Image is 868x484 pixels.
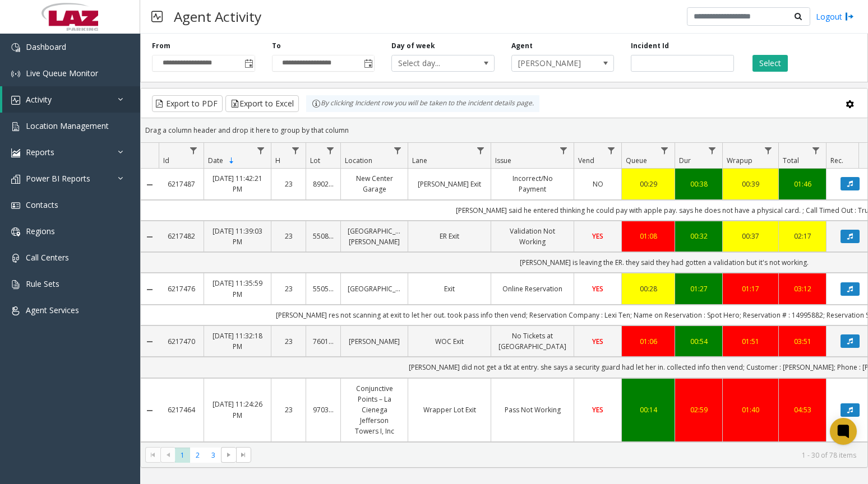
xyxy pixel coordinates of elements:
[629,404,668,415] div: 00:14
[682,231,715,241] a: 00:32
[498,404,567,415] a: Pass Not Working
[211,331,264,352] a: [DATE] 11:32:18 PM
[682,179,715,189] a: 00:38
[141,232,159,241] a: Collapse Details
[657,143,672,158] a: Queue Filter Menu
[626,156,647,165] span: Queue
[682,336,715,347] a: 00:54
[278,404,299,415] a: 23
[278,336,299,347] a: 23
[730,404,772,415] div: 01:40
[190,448,205,463] span: Page 2
[498,226,567,247] a: Validation Not Working
[11,201,20,210] img: 'icon'
[412,156,427,165] span: Lane
[593,179,603,189] span: NO
[211,278,264,299] a: [DATE] 11:35:59 PM
[225,95,299,112] button: Export to Excel
[629,283,668,294] a: 00:28
[512,55,593,71] span: [PERSON_NAME]
[323,143,338,158] a: Lot Filter Menu
[152,95,223,112] button: Export to PDF
[141,285,159,294] a: Collapse Details
[227,156,236,165] span: Sortable
[581,231,615,241] a: YES
[211,399,264,420] a: [DATE] 11:24:26 PM
[730,179,772,189] a: 00:39
[141,143,867,442] div: Data table
[786,231,819,241] a: 02:17
[705,143,720,158] a: Dur Filter Menu
[26,199,58,210] span: Contacts
[236,447,251,463] span: Go to the last page
[578,156,594,165] span: Vend
[239,450,248,459] span: Go to the last page
[727,156,752,165] span: Wrapup
[415,179,484,189] a: [PERSON_NAME] Exit
[306,95,539,112] div: By clicking Incident row you will be taken to the incident details page.
[163,156,169,165] span: Id
[141,406,159,415] a: Collapse Details
[786,404,819,415] a: 04:53
[730,231,772,241] a: 00:37
[629,231,668,241] div: 01:08
[604,143,619,158] a: Vend Filter Menu
[313,283,334,294] a: 550570
[253,143,269,158] a: Date Filter Menu
[165,283,197,294] a: 6217476
[26,120,109,131] span: Location Management
[313,404,334,415] a: 970377
[11,227,20,236] img: 'icon'
[730,336,772,347] a: 01:51
[362,55,374,71] span: Toggle popup
[152,41,170,51] label: From
[175,448,190,463] span: Page 1
[211,226,264,247] a: [DATE] 11:39:03 PM
[682,283,715,294] a: 01:27
[473,143,488,158] a: Lane Filter Menu
[752,55,788,72] button: Select
[278,179,299,189] a: 23
[581,404,615,415] a: YES
[208,156,223,165] span: Date
[11,148,20,157] img: 'icon'
[11,96,20,105] img: 'icon'
[629,336,668,347] a: 01:06
[275,156,280,165] span: H
[258,450,856,460] kendo-pager-info: 1 - 30 of 78 items
[581,336,615,347] a: YES
[345,156,372,165] span: Location
[415,231,484,241] a: ER Exit
[278,283,299,294] a: 23
[151,3,163,30] img: pageIcon
[165,336,197,347] a: 6217470
[845,11,854,22] img: logout
[310,156,320,165] span: Lot
[830,156,843,165] span: Rec.
[761,143,776,158] a: Wrapup Filter Menu
[498,283,567,294] a: Online Reservation
[11,43,20,52] img: 'icon'
[786,179,819,189] a: 01:46
[392,55,473,71] span: Select day...
[141,180,159,189] a: Collapse Details
[165,179,197,189] a: 6217487
[11,122,20,131] img: 'icon'
[786,283,819,294] a: 03:12
[11,306,20,315] img: 'icon'
[26,226,55,236] span: Regions
[786,336,819,347] a: 03:51
[211,173,264,194] a: [DATE] 11:42:21 PM
[313,231,334,241] a: 550855
[415,283,484,294] a: Exit
[682,404,715,415] a: 02:59
[141,337,159,346] a: Collapse Details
